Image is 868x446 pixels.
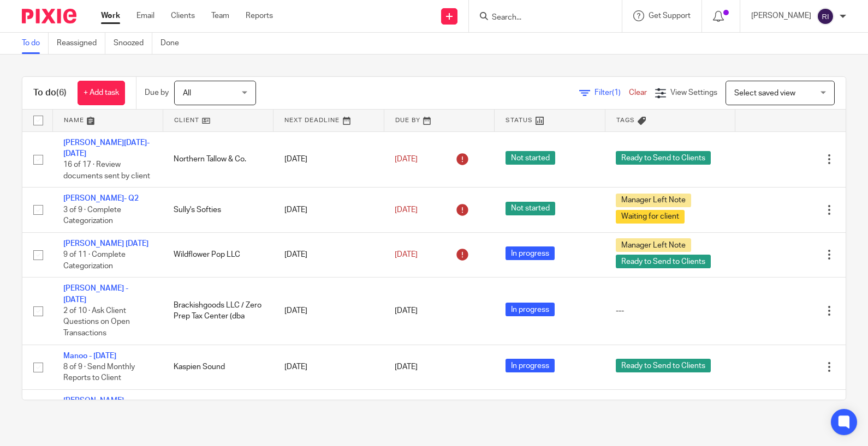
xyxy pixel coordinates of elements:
[160,33,187,54] a: Done
[274,232,384,277] td: [DATE]
[63,307,130,337] span: 2 of 10 · Ask Client Questions on Open Transactions
[616,359,711,372] span: Ready to Send to Clients
[506,303,555,316] span: In progress
[616,117,635,123] span: Tags
[395,251,418,258] span: [DATE]
[616,194,691,207] span: Manager Left Note
[274,390,384,445] td: [DATE]
[594,89,629,97] span: Filter
[211,10,229,21] a: Team
[136,10,154,21] a: Email
[63,206,121,225] span: 3 of 9 · Complete Categorization
[63,195,139,202] a: [PERSON_NAME]- Q2
[817,8,834,25] img: svg%3E
[274,345,384,389] td: [DATE]
[616,210,685,224] span: Waiting for client
[63,139,150,158] a: [PERSON_NAME][DATE]-[DATE]
[616,305,724,316] div: ---
[78,81,125,105] a: + Add task
[63,251,126,270] span: 9 of 11 · Complete Categorization
[163,188,273,232] td: Sully's Softies
[22,9,76,23] img: Pixie
[395,155,418,163] span: [DATE]
[616,255,711,268] span: Ready to Send to Clients
[101,10,120,21] a: Work
[145,87,169,98] p: Due by
[616,238,691,252] span: Manager Left Note
[629,89,647,97] a: Clear
[670,89,717,97] span: View Settings
[163,345,273,389] td: Kaspien Sound
[649,12,691,20] span: Get Support
[395,206,418,214] span: [DATE]
[274,278,384,345] td: [DATE]
[171,10,195,21] a: Clients
[395,307,418,315] span: [DATE]
[63,352,116,360] a: Manoo - [DATE]
[506,151,555,165] span: Not started
[114,33,152,54] a: Snoozed
[63,363,135,382] span: 8 of 9 · Send Monthly Reports to Client
[616,151,711,165] span: Ready to Send to Clients
[57,33,105,54] a: Reassigned
[395,363,418,371] span: [DATE]
[506,359,555,372] span: In progress
[22,33,49,54] a: To do
[33,87,67,99] h1: To do
[63,161,150,180] span: 16 of 17 · Review documents sent by client
[612,89,621,97] span: (1)
[63,397,128,415] a: [PERSON_NAME] - [DATE]
[56,88,67,97] span: (6)
[163,232,273,277] td: Wildflower Pop LLC
[163,131,273,188] td: Northern Tallow & Co.
[491,13,589,23] input: Search
[506,246,555,260] span: In progress
[163,278,273,345] td: Brackishgoods LLC / Zero Prep Tax Center (dba
[246,10,273,21] a: Reports
[183,89,191,97] span: All
[734,89,795,97] span: Select saved view
[63,240,148,248] a: [PERSON_NAME] [DATE]
[274,131,384,188] td: [DATE]
[274,188,384,232] td: [DATE]
[163,390,273,445] td: [PERSON_NAME] Designs
[506,202,555,215] span: Not started
[751,10,811,21] p: [PERSON_NAME]
[63,285,128,303] a: [PERSON_NAME] - [DATE]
